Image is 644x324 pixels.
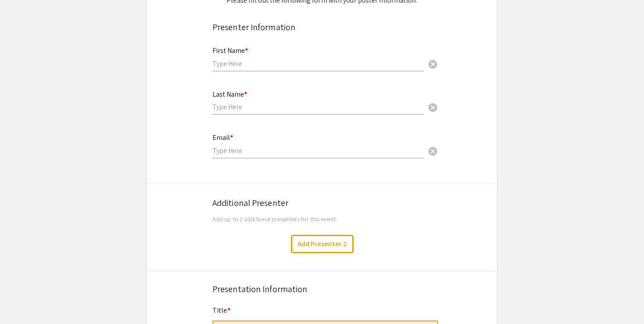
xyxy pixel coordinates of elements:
span: cancel [428,102,438,113]
button: Add Presenter 2 [291,235,354,253]
button: Clear [424,55,442,72]
div: Presentation Information [212,282,432,296]
div: Additional Presenter [212,196,432,209]
button: Clear [424,142,442,160]
mat-label: Last Name [212,90,247,99]
span: cancel [428,146,438,157]
input: Type Here [212,146,424,155]
button: Clear [424,98,442,116]
iframe: Chat [7,285,37,317]
mat-label: First Name [212,46,248,55]
span: Add up to 2 additional presenters for this event. [212,215,337,223]
span: cancel [428,59,438,70]
div: Presenter Information [212,21,432,34]
input: Type Here [212,59,424,68]
input: Type Here [212,102,424,111]
mat-label: Title [212,306,230,315]
mat-label: Email [212,133,233,142]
